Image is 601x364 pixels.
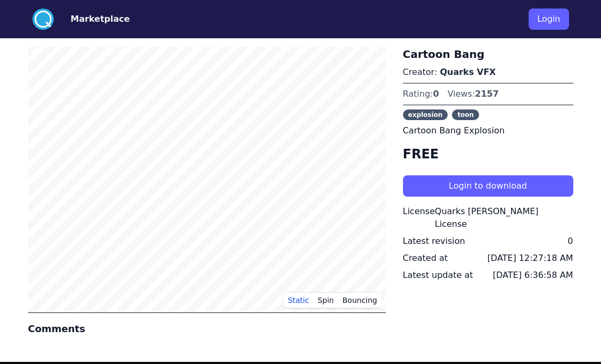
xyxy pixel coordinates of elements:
button: Marketplace [71,13,130,26]
p: Cartoon Bang Explosion [403,124,573,137]
div: [DATE] 6:36:58 AM [493,269,573,282]
div: Views: [448,88,499,100]
span: toon [452,109,479,120]
a: Login [529,4,569,34]
button: Login to download [403,175,573,197]
h3: Cartoon Bang [403,47,573,62]
a: Quarks VFX [440,67,496,77]
span: explosion [403,109,448,120]
div: Latest update at [403,269,473,282]
div: License [403,205,435,231]
span: 0 [433,89,439,99]
div: Created at [403,252,448,265]
button: Bouncing [338,292,381,308]
div: [DATE] 12:27:18 AM [488,252,573,265]
h4: Comments [28,321,386,336]
a: Login to download [403,181,573,191]
button: Static [284,292,314,308]
button: Spin [314,292,339,308]
div: Quarks [PERSON_NAME] License [435,205,573,231]
div: Rating: [403,88,439,100]
div: Latest revision [403,235,465,248]
button: Login [529,9,569,30]
h4: FREE [403,146,573,163]
a: Marketplace [54,13,130,26]
span: 2157 [475,89,499,99]
p: Creator: [403,66,573,79]
div: 0 [567,235,573,248]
